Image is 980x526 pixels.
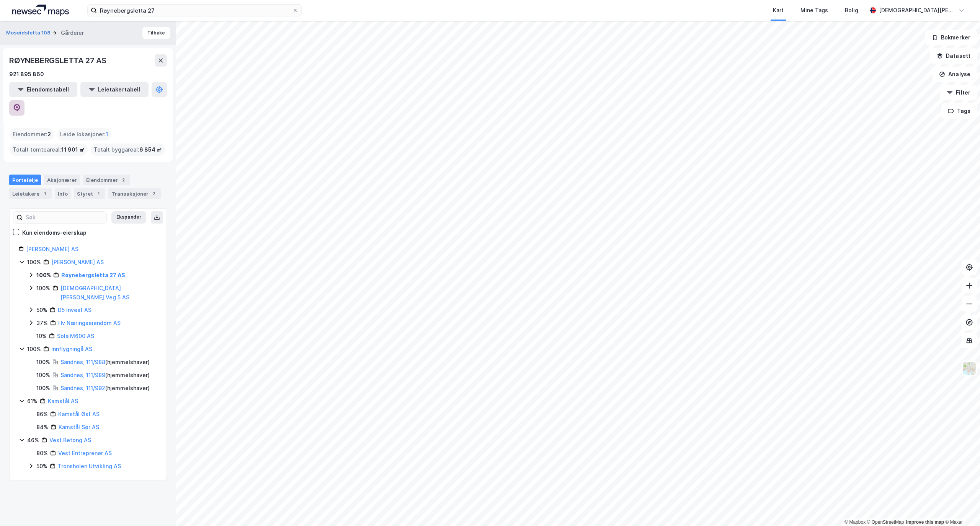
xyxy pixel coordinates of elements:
[10,144,88,156] div: Totalt tomteareal :
[36,371,50,380] div: 100%
[58,463,121,469] a: Tronsholen Utvikling AS
[36,271,51,280] div: 100%
[36,319,48,328] div: 37%
[60,384,150,393] div: ( hjemmelshaver )
[10,128,54,140] div: Eiendommer :
[925,30,977,45] button: Bokmerker
[60,371,150,380] div: ( hjemmelshaver )
[9,70,44,79] div: 921 895 860
[60,359,105,365] a: Sandnes, 111/988
[844,519,866,525] a: Mapbox
[95,190,102,198] div: 1
[36,423,48,432] div: 84%
[36,358,50,367] div: 100%
[23,212,106,223] input: Søk
[941,103,977,119] button: Tags
[933,67,977,82] button: Analyse
[906,519,944,525] a: Improve this map
[59,424,99,430] a: Kamstål Sør AS
[60,372,105,378] a: Sandnes, 111/989
[6,29,52,37] button: Moseidsletta 108
[61,28,84,38] div: Gårdeier
[36,449,48,458] div: 80%
[49,437,91,443] a: Vest Betong AS
[36,332,47,341] div: 10%
[36,284,50,293] div: 100%
[48,398,78,404] a: Kamstål AS
[83,175,130,185] div: Eiendommer
[58,320,121,326] a: Hv Næringseiendom AS
[12,5,69,16] img: logo.a4113a55bc3d86da70a041830d287a7e.svg
[57,333,94,339] a: Sola M600 AS
[74,188,105,199] div: Styret
[36,305,47,315] div: 50%
[108,188,161,199] div: Transaksjoner
[27,345,41,354] div: 100%
[51,259,104,265] a: [PERSON_NAME] AS
[867,519,904,525] a: OpenStreetMap
[9,54,108,67] div: RØYNEBERGSLETTA 27 AS
[41,190,49,198] div: 1
[142,27,170,39] button: Tilbake
[61,145,85,154] span: 11 901 ㎡
[22,228,87,237] div: Kun eiendoms-eierskap
[942,489,980,526] div: Kontrollprogram for chat
[111,211,146,224] button: Ekspander
[55,188,71,199] div: Info
[962,361,977,376] img: Z
[61,272,125,278] a: Røynebergsletta 27 AS
[150,190,158,198] div: 2
[60,358,150,367] div: ( hjemmelshaver )
[9,188,52,199] div: Leietakere
[51,346,92,352] a: Innflygningå AS
[27,436,39,445] div: 46%
[44,175,80,185] div: Aksjonærer
[139,145,162,154] span: 6 854 ㎡
[800,6,828,15] div: Mine Tags
[106,130,108,139] span: 1
[91,144,165,156] div: Totalt byggareal :
[9,82,77,97] button: Eiendomstabell
[80,82,149,97] button: Leietakertabell
[119,176,127,184] div: 2
[60,285,129,301] a: [DEMOGRAPHIC_DATA][PERSON_NAME] Veg 5 AS
[60,385,105,391] a: Sandnes, 111/992
[58,450,112,456] a: Vest Entreprenør AS
[36,384,50,393] div: 100%
[36,410,48,419] div: 86%
[58,411,100,417] a: Kamstål Øst AS
[845,6,858,15] div: Bolig
[27,397,38,406] div: 61%
[57,128,111,140] div: Leide lokasjoner :
[879,6,955,15] div: [DEMOGRAPHIC_DATA][PERSON_NAME]
[58,307,91,313] a: D5 Invest AS
[942,489,980,526] iframe: Chat Widget
[47,130,51,139] span: 2
[27,258,41,267] div: 100%
[9,175,41,185] div: Portefølje
[36,462,47,471] div: 50%
[773,6,784,15] div: Kart
[97,5,292,16] input: Søk på adresse, matrikkel, gårdeiere, leietakere eller personer
[940,85,977,100] button: Filter
[26,246,78,252] a: [PERSON_NAME] AS
[930,48,977,64] button: Datasett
